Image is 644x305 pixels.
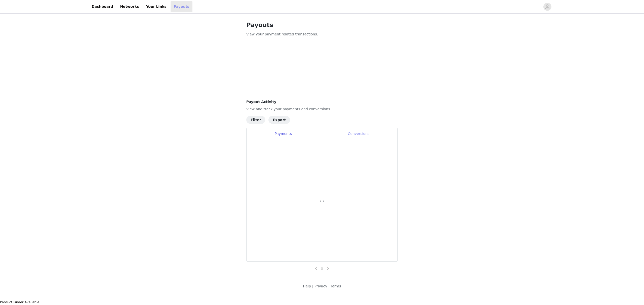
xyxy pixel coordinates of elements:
[117,1,142,12] a: Networks
[246,32,398,37] p: View your payment related transactions.
[545,3,550,11] div: avatar
[319,266,325,272] li: 0
[331,284,341,288] a: Terms
[246,21,398,30] h1: Payouts
[312,284,313,288] span: |
[247,128,320,139] div: Payments
[246,99,398,105] h4: Payout Activity
[246,116,265,124] button: Filter
[328,284,330,288] span: |
[268,116,290,124] button: Export
[314,267,317,270] i: icon: left
[303,284,311,288] a: Help
[246,107,398,112] p: View and track your payments and conversions
[143,1,170,12] a: Your Links
[319,266,325,271] a: 0
[89,1,116,12] a: Dashboard
[314,284,327,288] a: Privacy
[171,1,192,12] a: Payouts
[327,267,330,270] i: icon: right
[313,266,319,272] li: Previous Page
[325,266,331,272] li: Next Page
[320,128,397,139] div: Conversions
